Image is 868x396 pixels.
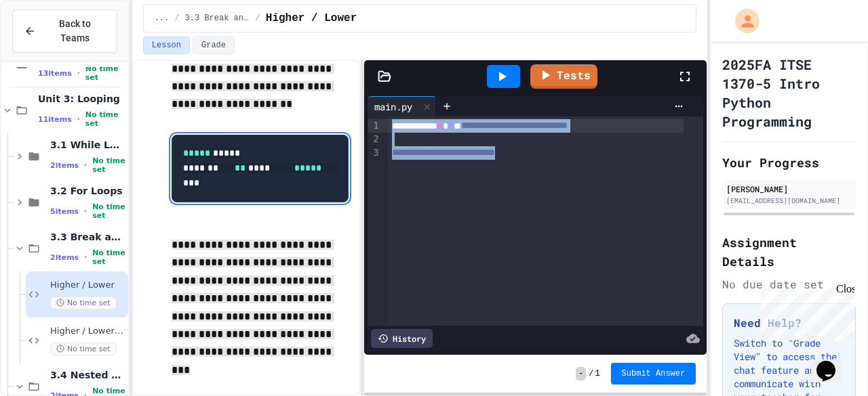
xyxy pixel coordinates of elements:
span: - [576,367,586,380]
div: main.py [368,96,436,116]
h1: 2025FA ITSE 1370-5 Intro Python Programming [722,55,856,131]
div: 1 [368,119,381,133]
button: Submit Answer [611,363,696,384]
span: No time set [92,156,125,174]
span: No time set [92,202,125,220]
span: • [84,160,87,171]
span: 3.1 While Loops [50,139,125,151]
span: No time set [85,64,125,82]
span: Submit Answer [622,368,686,379]
div: My Account [721,5,763,37]
button: Back to Teams [12,9,117,53]
span: • [77,114,80,125]
a: Tests [530,64,597,89]
h3: Need Help? [734,315,844,331]
span: 3.2 For Loops [50,185,125,197]
span: Unit 3: Looping [38,93,125,105]
div: [EMAIL_ADDRESS][DOMAIN_NAME] [726,196,852,206]
span: No time set [85,110,125,128]
span: 3.3 Break and Continue [50,231,125,243]
span: 2 items [50,253,79,262]
h2: Assignment Details [722,233,856,271]
span: Higher / Lower [50,280,125,291]
span: • [84,252,87,263]
span: / [174,13,179,24]
span: Higher / Lower 2.0 [50,326,125,337]
span: Higher / Lower [266,10,357,26]
button: Grade [193,37,235,54]
span: 13 items [38,69,72,78]
button: Lesson [143,37,190,54]
span: 5 items [50,207,79,216]
iframe: chat widget [811,342,854,382]
div: [PERSON_NAME] [726,183,852,195]
div: 2 [368,133,381,146]
span: • [84,206,87,217]
span: / [256,13,260,24]
span: 1 [595,368,599,379]
span: No time set [92,248,125,266]
iframe: chat widget [755,283,854,340]
div: main.py [368,100,419,114]
span: Back to Teams [44,17,106,45]
span: ... [155,13,170,24]
div: No due date set [722,276,856,292]
span: 2 items [50,161,79,170]
div: Chat with us now!Close [5,5,94,86]
span: No time set [50,296,117,309]
span: 3.3 Break and Continue [185,13,250,24]
span: 11 items [38,115,72,124]
span: No time set [50,343,117,355]
span: 3.4 Nested Control Structures [50,369,125,381]
h2: Your Progress [722,153,856,172]
span: • [77,68,80,79]
span: / [589,368,593,379]
div: History [371,329,433,348]
div: 3 [368,146,381,160]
